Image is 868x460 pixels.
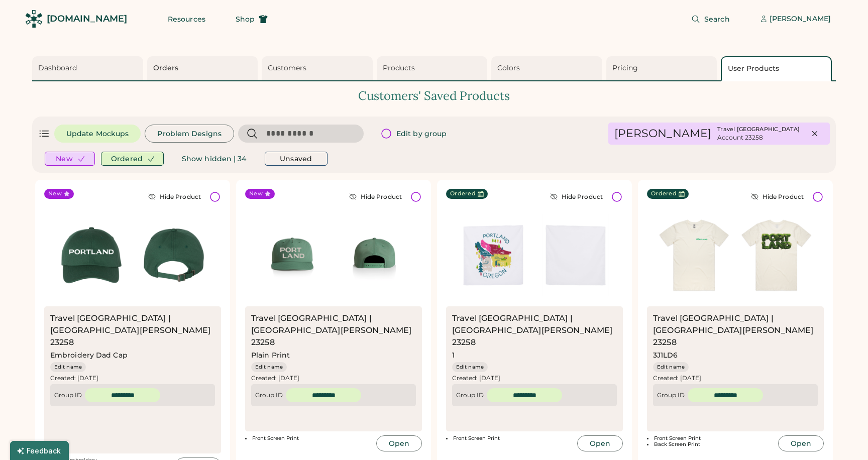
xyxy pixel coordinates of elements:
div: Ordered [651,190,677,198]
button: Resources [156,9,218,29]
img: generate-image [653,214,735,296]
li: Front Screen Print [245,435,373,441]
button: Hide Product [542,189,611,205]
div: Orders [153,63,255,73]
div: Group ID [54,391,82,399]
button: New [45,152,95,166]
div: Travel [GEOGRAPHIC_DATA] | [GEOGRAPHIC_DATA][PERSON_NAME] 23258 [653,312,818,349]
div: Group ID [456,391,484,399]
div: Customers [268,63,370,73]
button: Search [679,9,742,29]
button: Hide Product [140,189,209,205]
div: 1 [452,351,502,361]
div: Pricing [612,63,714,73]
div: Customers' Saved Products [32,87,836,104]
button: Ordered [101,152,164,166]
div: Products [383,63,485,73]
div: Group ID [255,391,283,399]
button: Hide Product [743,189,812,205]
div: Created: [DATE] [50,374,215,382]
div: [PERSON_NAME] [770,14,831,24]
img: Rendered Logo - Screens [25,10,43,28]
img: generate-image [735,214,818,296]
div: 3J1LD6 [653,351,703,361]
button: Show hidden | 34 [170,151,259,167]
div: Travel [GEOGRAPHIC_DATA] | [GEOGRAPHIC_DATA][PERSON_NAME] 23258 [251,312,416,349]
div: [PERSON_NAME] [614,127,711,141]
div: Account 23258 [717,134,768,142]
div: User Products [728,64,828,74]
button: Open [577,435,623,451]
button: Open [376,435,422,451]
button: Last Order Date: [679,191,685,197]
button: Edit name [653,362,689,372]
img: generate-image [452,214,534,296]
div: Created: [DATE] [653,374,818,382]
li: Front Screen Print [446,435,574,441]
div: Travel [GEOGRAPHIC_DATA] [717,126,800,134]
img: generate-image [50,214,133,296]
div: Travel [GEOGRAPHIC_DATA] | [GEOGRAPHIC_DATA][PERSON_NAME] 23258 [50,312,215,349]
div: Show list view [38,128,50,140]
div: Colors [497,63,599,73]
button: Problem Designs [145,125,234,143]
img: generate-image [334,214,416,296]
div: New [48,190,62,198]
div: Created: [DATE] [251,374,416,382]
button: Hide Product [341,189,410,205]
img: generate-image [534,214,617,296]
button: Unsaved [265,152,328,166]
span: Shop [236,16,255,23]
iframe: Front Chat [820,415,863,458]
div: Created: [DATE] [452,374,617,382]
div: Group ID [657,391,685,399]
button: Edit name [251,362,287,372]
div: Embroidery Dad Cap [50,351,128,361]
button: Update Mockups [54,125,141,143]
button: Edit name [50,362,86,372]
div: Dashboard [38,63,140,73]
button: Shop [224,9,280,29]
div: Travel [GEOGRAPHIC_DATA] | [GEOGRAPHIC_DATA][PERSON_NAME] 23258 [452,312,617,349]
button: Last Order Date: [478,191,484,197]
button: Open [778,435,824,451]
div: [DOMAIN_NAME] [47,13,127,25]
div: New [249,190,263,198]
span: Search [704,16,730,23]
img: generate-image [133,214,215,296]
button: Edit name [452,362,488,372]
span: Edit by group [396,130,447,137]
li: Back Screen Print [647,441,775,447]
div: Ordered [450,190,476,198]
img: generate-image [251,214,334,296]
button: Edit by group [372,125,459,143]
li: Front Screen Print [647,435,775,441]
div: Plain Print [251,351,301,361]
